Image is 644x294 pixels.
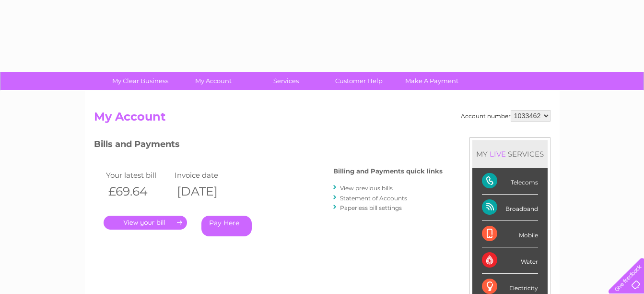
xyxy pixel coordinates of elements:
div: Water [482,247,538,274]
a: Make A Payment [392,72,471,90]
a: View previous bills [340,184,393,192]
div: LIVE [488,149,508,159]
td: Invoice date [172,169,241,182]
h3: Bills and Payments [94,137,443,154]
div: Account number [461,110,550,122]
a: Services [246,72,326,90]
th: £69.64 [104,182,173,201]
a: My Clear Business [101,72,180,90]
a: Statement of Accounts [340,195,407,202]
div: Broadband [482,195,538,221]
div: MY SERVICES [472,140,548,168]
a: My Account [174,72,253,90]
a: Paperless bill settings [340,204,402,211]
a: Pay Here [201,216,252,236]
a: . [104,216,187,230]
div: Mobile [482,221,538,247]
div: Telecoms [482,168,538,195]
h2: My Account [94,110,550,128]
a: Customer Help [319,72,398,90]
h4: Billing and Payments quick links [333,168,443,175]
td: Your latest bill [104,169,173,182]
th: [DATE] [172,182,241,201]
